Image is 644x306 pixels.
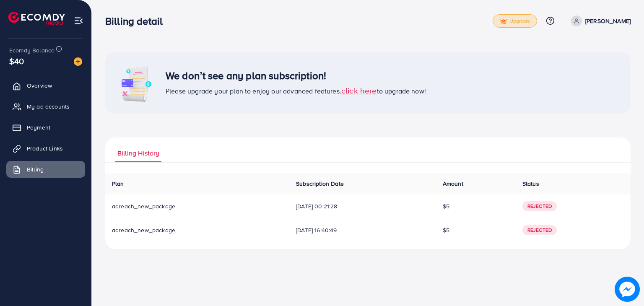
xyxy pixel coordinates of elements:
img: logo [8,12,65,25]
h3: Billing detail [105,15,169,27]
img: tick [500,18,507,24]
span: [DATE] 00:21:28 [296,202,429,210]
a: Billing [6,161,85,178]
span: Plan [112,179,124,188]
span: adreach_new_package [112,226,175,234]
span: Overview [27,81,52,90]
span: Amount [443,179,463,188]
img: image [615,277,640,302]
span: My ad accounts [27,102,70,111]
span: adreach_new_package [112,202,175,210]
a: tickUpgrade [493,14,537,28]
a: Overview [6,77,85,94]
span: $5 [443,202,449,210]
span: Please upgrade your plan to enjoy our advanced features. to upgrade now! [166,86,426,96]
span: [DATE] 16:40:49 [296,226,429,234]
span: Payment [27,123,50,132]
span: Billing History [117,148,159,158]
span: Product Links [27,144,63,153]
a: My ad accounts [6,98,85,115]
img: menu [74,16,83,26]
span: Rejected [522,201,557,211]
span: Rejected [522,225,557,235]
a: [PERSON_NAME] [568,16,631,26]
span: $5 [443,226,449,234]
span: Ecomdy Balance [9,46,55,54]
img: image [74,57,82,66]
h3: We don’t see any plan subscription! [166,70,426,82]
p: [PERSON_NAME] [585,16,631,26]
a: Payment [6,119,85,136]
span: Status [522,179,539,188]
a: Product Links [6,140,85,157]
span: $40 [9,55,24,67]
span: Subscription Date [296,179,344,188]
span: Billing [27,165,44,174]
span: Upgrade [500,18,530,24]
span: click here [341,85,377,96]
img: image [115,62,157,104]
